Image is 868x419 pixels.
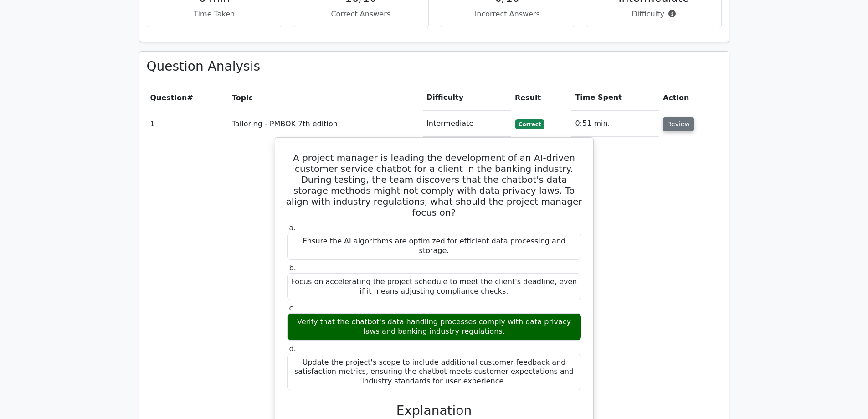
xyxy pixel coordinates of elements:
div: Ensure the AI algorithms are optimized for efficient data processing and storage. [287,233,581,260]
button: Review [663,117,694,131]
span: d. [289,344,296,353]
td: 0:51 min. [571,111,659,137]
td: Intermediate [423,111,511,137]
span: Correct [515,119,544,129]
td: Tailoring - PMBOK 7th edition [228,111,423,137]
td: 1 [147,111,228,137]
p: Time Taken [154,9,275,20]
div: Verify that the chatbot's data handling processes comply with data privacy laws and banking indus... [287,313,581,341]
h5: A project manager is leading the development of an AI-driven customer service chatbot for a clien... [286,152,582,218]
p: Incorrect Answers [447,9,568,20]
th: Time Spent [571,85,659,111]
span: c. [289,304,296,312]
span: Question [150,93,187,102]
h3: Explanation [293,403,576,419]
th: Topic [228,85,423,111]
th: Action [659,85,722,111]
p: Correct Answers [301,9,421,20]
h3: Question Analysis [147,59,722,74]
th: # [147,85,228,111]
th: Difficulty [423,85,511,111]
div: Update the project's scope to include additional customer feedback and satisfaction metrics, ensu... [287,354,581,390]
span: b. [289,264,296,272]
p: Difficulty [594,9,714,20]
div: Focus on accelerating the project schedule to meet the client's deadline, even if it means adjust... [287,273,581,300]
th: Result [511,85,571,111]
span: a. [289,223,296,232]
